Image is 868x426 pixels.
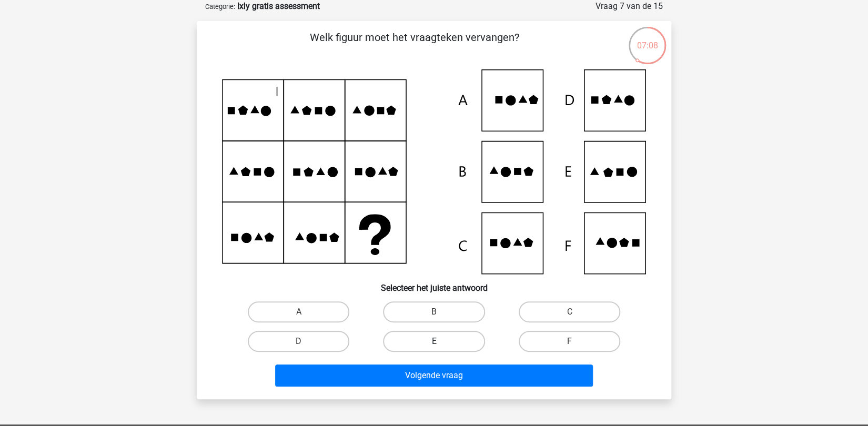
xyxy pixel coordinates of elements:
label: C [519,301,620,322]
label: B [383,301,485,322]
button: Volgende vraag [275,364,593,387]
div: 07:08 [628,26,667,52]
label: F [519,331,620,352]
h6: Selecteer het juiste antwoord [214,275,654,293]
small: Categorie: [205,3,235,11]
label: A [248,301,349,322]
strong: Ixly gratis assessment [237,1,320,11]
p: Welk figuur moet het vraagteken vervangen? [214,29,615,61]
label: E [383,331,485,352]
label: D [248,331,349,352]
